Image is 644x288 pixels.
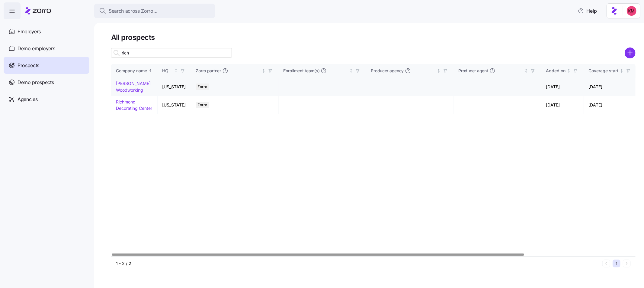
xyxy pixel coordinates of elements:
[4,57,89,74] a: Prospects
[116,81,151,93] a: [PERSON_NAME] Woodworking
[18,45,55,52] span: Demo employers
[18,62,39,69] span: Prospects
[578,7,597,15] span: Help
[627,6,636,16] img: 8fbd33f679504da1795a6676107ffb9e
[371,68,404,74] span: Producer agency
[584,64,637,78] th: Coverage startNot sorted
[162,67,173,74] div: HQ
[158,96,191,114] td: [US_STATE]
[4,74,89,91] a: Demo prospects
[541,96,584,114] td: [DATE]
[261,69,266,73] div: Not sorted
[284,68,320,74] span: Enrollment team(s)
[279,64,366,78] th: Enrollment team(s)Not sorted
[541,78,584,96] td: [DATE]
[111,48,232,58] input: Search prospect
[524,69,528,73] div: Not sorted
[116,260,600,267] div: 1 - 2 / 2
[111,33,636,42] h1: All prospects
[174,69,178,73] div: Not sorted
[589,67,619,74] div: Coverage start
[198,102,207,108] span: Zorro
[18,28,41,35] span: Employers
[623,260,631,267] button: Next page
[584,78,637,96] td: [DATE]
[613,260,620,267] button: 1
[191,64,279,78] th: Zorro partnerNot sorted
[584,96,637,114] td: [DATE]
[94,4,215,18] button: Search across Zorro...
[625,47,636,58] svg: add icon
[546,67,566,74] div: Added on
[573,5,602,17] button: Help
[4,40,89,57] a: Demo employers
[196,68,221,74] span: Zorro partner
[116,99,152,111] a: Richmond Decorating Center
[4,23,89,40] a: Employers
[602,260,610,267] button: Previous page
[148,69,152,73] div: Sorted ascending
[620,69,624,73] div: Not sorted
[567,69,571,73] div: Not sorted
[109,7,158,15] span: Search across Zorro...
[541,64,584,78] th: Added onNot sorted
[4,91,89,108] a: Agencies
[459,68,488,74] span: Producer agent
[18,79,54,86] span: Demo prospects
[366,64,454,78] th: Producer agencyNot sorted
[198,83,207,90] span: Zorro
[437,69,441,73] div: Not sorted
[116,67,147,74] div: Company name
[158,78,191,96] td: [US_STATE]
[158,64,191,78] th: HQNot sorted
[454,64,541,78] th: Producer agentNot sorted
[18,96,37,103] span: Agencies
[111,64,158,78] th: Company nameSorted ascending
[349,69,353,73] div: Not sorted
